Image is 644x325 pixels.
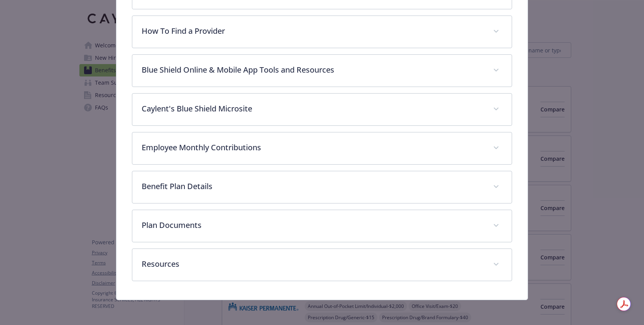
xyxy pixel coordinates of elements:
p: Caylent's Blue Shield Microsite [142,103,484,115]
div: Benefit Plan Details [132,171,512,203]
div: Employee Monthly Contributions [132,132,512,164]
div: Resources [132,249,512,281]
p: Benefit Plan Details [142,181,484,192]
p: Plan Documents [142,219,484,231]
div: Caylent's Blue Shield Microsite [132,94,512,125]
p: How To Find a Provider [142,25,484,37]
p: Resources [142,258,484,270]
div: Plan Documents [132,210,512,242]
p: Blue Shield Online & Mobile App Tools and Resources [142,64,484,76]
div: Blue Shield Online & Mobile App Tools and Resources [132,55,512,87]
div: How To Find a Provider [132,16,512,48]
p: Employee Monthly Contributions [142,142,484,153]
